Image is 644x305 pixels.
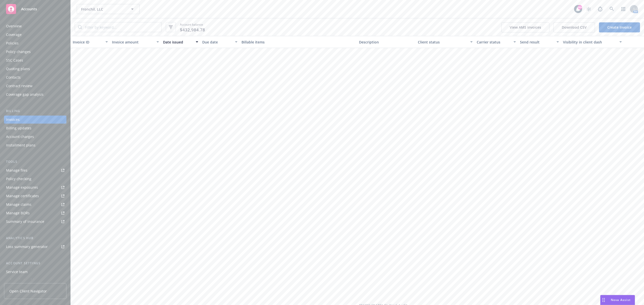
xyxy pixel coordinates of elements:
button: Nova Assist [600,295,635,305]
svg: Search [78,25,82,29]
input: Filter by keyword... [82,22,162,32]
span: Open Client Navigator [9,288,47,294]
div: Billable items [242,39,355,45]
a: Billing updates [4,124,66,132]
a: Stop snowing [584,4,594,14]
div: SSC Cases [6,56,23,64]
a: Report a Bug [595,4,605,14]
span: $432,984.78 [180,27,205,33]
a: Manage BORs [4,209,66,217]
span: Nova Assist [611,298,631,302]
a: Accounts [4,2,66,16]
div: Installment plans [6,141,35,149]
a: Manage files [4,166,66,174]
button: Due date [200,36,239,48]
a: SSC Cases [4,56,66,64]
div: Policies [6,39,19,47]
a: Installment plans [4,141,66,149]
button: Fronchil, LLC [77,4,140,14]
button: Carrier status [475,36,518,48]
a: Summary of insurance [4,218,66,226]
a: Account charges [4,133,66,141]
div: Carrier status [477,39,510,45]
span: Account balance [180,22,205,32]
a: Coverage [4,31,66,39]
div: Date issued [163,39,193,45]
a: Sales relationships [4,276,66,284]
a: Manage certificates [4,192,66,200]
div: Manage claims [6,200,31,209]
div: Manage BORs [6,209,30,217]
div: Invoice ID [73,39,102,45]
a: Policy checking [4,175,66,183]
div: Account settings [4,261,66,266]
div: Due date [202,39,232,45]
div: Coverage [6,31,22,39]
a: Coverage gap analysis [4,90,66,98]
span: Fronchil, LLC [81,7,125,12]
a: Invoices [4,116,66,124]
div: Contacts [6,73,21,81]
div: Send result [520,39,554,45]
button: Invoice amount [110,36,161,48]
div: Loss summary generator [6,243,48,251]
button: Client status [416,36,475,48]
a: Search [607,4,617,14]
a: Policies [4,39,66,47]
div: Policy checking [6,175,31,183]
a: Policy changes [4,48,66,56]
div: Sales relationships [6,276,38,284]
div: Account charges [6,133,34,141]
div: Visibility in client dash [563,39,616,45]
button: View AMS invoices [501,22,549,32]
div: Invoice amount [112,39,153,45]
a: Contacts [4,73,66,81]
div: Tools [4,159,66,164]
div: Invoices [6,116,20,124]
div: Billing [4,109,66,114]
div: Drag to move [600,295,607,305]
button: Send result [518,36,561,48]
div: Contract review [6,82,32,90]
div: Overview [6,22,22,30]
div: Service team [6,268,28,276]
span: Accounts [21,7,37,11]
div: Description [359,39,414,45]
div: Policy changes [6,48,31,56]
button: Description [357,36,416,48]
div: Summary of insurance [6,218,44,226]
button: Visibility in client dash [561,36,624,48]
a: Service team [4,268,66,276]
div: 99+ [578,5,582,10]
div: Manage certificates [6,192,39,200]
a: Create Invoice [599,22,640,32]
button: Date issued [161,36,200,48]
div: Analytics hub [4,236,66,241]
button: Billable items [239,36,357,48]
div: Coverage gap analysis [6,90,44,98]
a: Loss summary generator [4,243,66,251]
div: Client status [418,39,467,45]
a: Manage claims [4,200,66,209]
div: Manage files [6,166,27,174]
a: Overview [4,22,66,30]
div: Manage exposures [6,183,38,191]
button: Download CSV [553,22,595,32]
div: Billing updates [6,124,31,132]
a: Switch app [618,4,628,14]
a: Contract review [4,82,66,90]
a: Quoting plans [4,65,66,73]
button: Invoice ID [71,36,110,48]
div: Quoting plans [6,65,30,73]
a: Manage exposures [4,183,66,191]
